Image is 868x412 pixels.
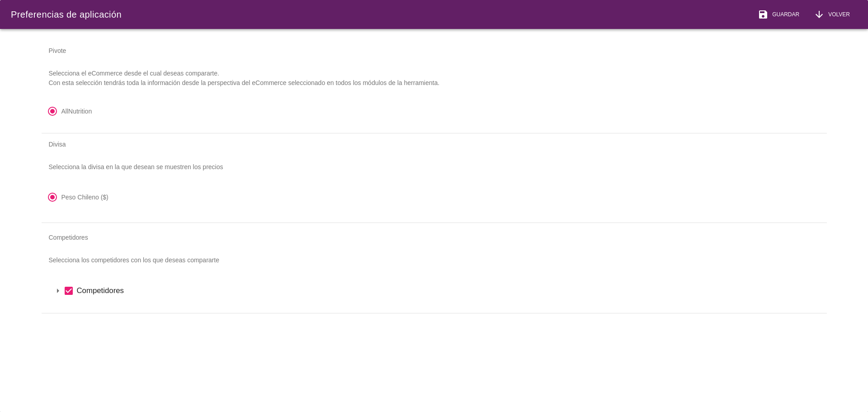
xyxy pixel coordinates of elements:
[11,8,122,21] div: Preferencias de aplicación
[61,193,108,202] label: Peso Chileno ($)
[42,62,827,95] p: Selecciona el eCommerce desde el cual deseas compararte. Con esta selección tendrás toda la infor...
[42,155,827,179] p: Selecciona la divisa en la que desean se muestren los precios
[758,9,769,20] i: save
[825,10,850,19] span: Volver
[42,227,827,248] div: Competidores
[42,248,827,272] p: Selecciona los competidores con los que deseas compararte
[42,133,827,155] div: Divisa
[769,10,799,19] span: Guardar
[63,285,74,296] i: check_box
[52,285,63,296] i: arrow_drop_down
[814,9,825,20] i: arrow_downward
[61,107,92,116] label: AllNutrition
[77,285,816,296] label: Competidores
[42,40,827,62] div: Pivote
